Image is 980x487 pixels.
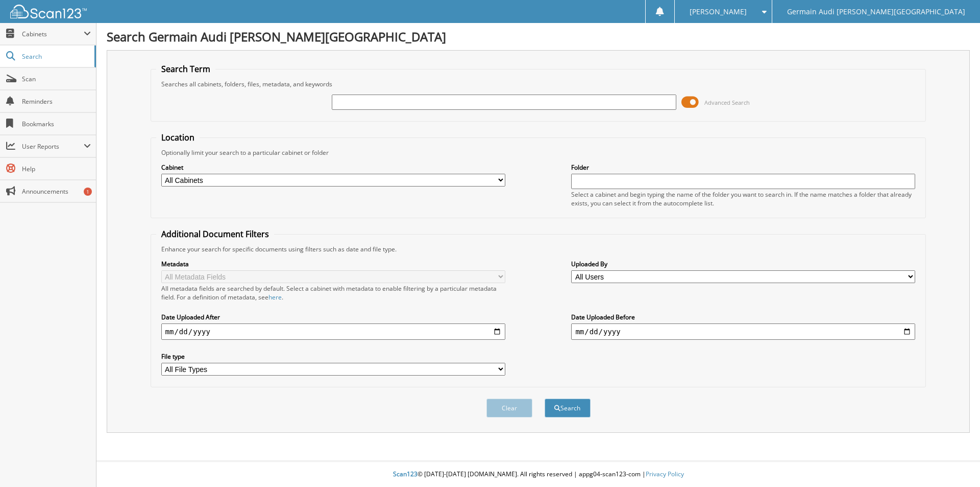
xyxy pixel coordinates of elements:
button: Clear [486,399,532,418]
div: Select a cabinet and begin typing the name of the folder you want to search in. If the name match... [571,190,915,207]
span: Advanced Search [704,99,750,106]
input: start [161,323,505,340]
label: File type [161,352,505,361]
a: here [268,293,282,302]
span: User Reports [22,142,84,151]
label: Folder [571,163,915,172]
div: All metadata fields are searched by default. Select a cabinet with metadata to enable filtering b... [161,284,505,302]
span: Scan [22,75,91,83]
span: Help [22,165,91,173]
label: Date Uploaded After [161,313,505,321]
legend: Additional Document Filters [156,228,274,240]
div: Optionally limit your search to a particular cabinet or folder [156,148,921,157]
img: scan123-logo-white.svg [10,5,87,18]
div: 1 [84,188,92,196]
div: Searches all cabinets, folders, files, metadata, and keywords [156,80,921,88]
span: Announcements [22,187,91,196]
h1: Search Germain Audi [PERSON_NAME][GEOGRAPHIC_DATA] [107,28,970,45]
label: Metadata [161,260,505,268]
span: Cabinets [22,30,84,38]
div: © [DATE]-[DATE] [DOMAIN_NAME]. All rights reserved | appg04-scan123-com | [96,462,980,487]
input: end [571,323,915,340]
span: Search [22,52,89,61]
legend: Location [156,132,200,143]
span: Scan123 [393,470,418,478]
label: Uploaded By [571,260,915,268]
span: Reminders [22,97,91,106]
label: Cabinet [161,163,505,172]
legend: Search Term [156,63,215,75]
div: Enhance your search for specific documents using filters such as date and file type. [156,245,921,253]
span: Germain Audi [PERSON_NAME][GEOGRAPHIC_DATA] [787,9,965,15]
button: Search [545,399,591,418]
label: Date Uploaded Before [571,313,915,321]
span: Bookmarks [22,120,91,128]
a: Privacy Policy [646,470,684,478]
span: [PERSON_NAME] [690,9,747,15]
